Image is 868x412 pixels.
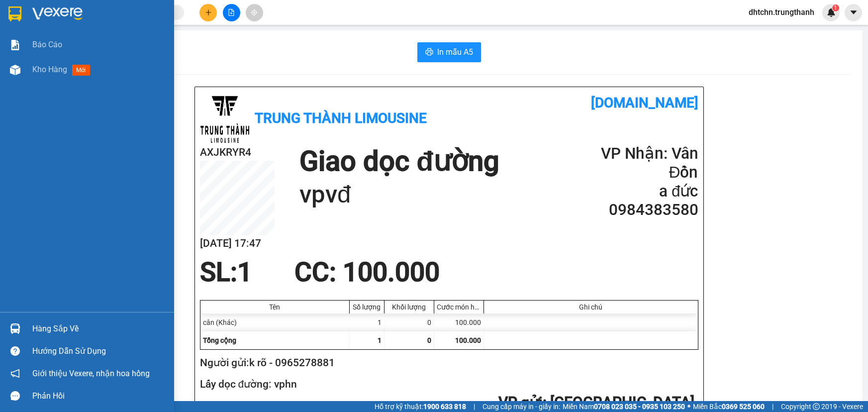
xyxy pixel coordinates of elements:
[32,389,167,404] div: Phản hồi
[32,321,167,336] div: Hàng sắp về
[255,110,427,126] b: Trung Thành Limousine
[200,313,350,331] div: cân (Khác)
[199,4,217,21] button: plus
[200,355,694,371] h2: Người gửi: k rõ - 0965278881
[474,401,475,412] span: |
[32,367,150,380] span: Giới thiệu Vexere, nhận hoa hồng
[203,303,347,311] div: Tên
[10,323,20,334] img: warehouse-icon
[299,144,499,179] h1: Giao dọc đường
[425,48,433,57] span: printer
[32,65,67,74] span: Kho hàng
[237,257,252,288] span: 1
[455,336,481,344] span: 100.000
[834,4,837,11] span: 1
[772,401,773,412] span: |
[200,257,237,288] span: SL:
[437,46,473,58] span: In mẫu A5
[352,303,382,311] div: Số lượng
[205,9,212,16] span: plus
[200,235,275,252] h2: [DATE] 17:47
[10,40,20,50] img: solution-icon
[387,303,431,311] div: Khối lượng
[813,403,820,410] span: copyright
[434,313,484,331] div: 100.000
[289,257,446,287] div: CC : 100.000
[482,401,560,412] span: Cung cấp máy in - giấy in:
[827,8,836,17] img: icon-new-feature
[8,6,21,21] img: logo-vxr
[203,336,236,344] span: Tổng cộng
[251,9,258,16] span: aim
[246,4,263,21] button: aim
[427,336,431,344] span: 0
[10,369,20,378] span: notification
[10,65,20,75] img: warehouse-icon
[32,344,167,359] div: Hướng dẫn sử dụng
[200,376,694,393] h2: Lấy dọc đường: vphn
[845,4,862,21] button: caret-down
[486,303,695,311] div: Ghi chú
[579,182,698,201] h2: a đức
[200,144,275,161] h2: AXJKRYR4
[375,401,466,412] span: Hỗ trợ kỹ thuật:
[849,8,858,17] span: caret-down
[594,403,685,411] strong: 0708 023 035 - 0935 103 250
[693,401,765,412] span: Miền Bắc
[350,313,385,331] div: 1
[591,95,698,111] b: [DOMAIN_NAME]
[423,403,466,411] strong: 1900 633 818
[32,38,62,51] span: Báo cáo
[741,6,822,18] span: dhtchn.trungthanh
[687,405,690,409] span: ⚪️
[832,4,839,11] sup: 1
[563,401,685,412] span: Miền Nam
[223,4,240,21] button: file-add
[579,201,698,219] h2: 0984383580
[228,9,235,16] span: file-add
[437,303,481,311] div: Cước món hàng
[417,42,481,62] button: printerIn mẫu A5
[10,391,20,401] span: message
[722,403,765,411] strong: 0369 525 060
[72,65,90,76] span: mới
[498,394,543,411] span: VP gửi
[378,336,382,344] span: 1
[579,144,698,182] h2: VP Nhận: Vân Đồn
[10,346,20,356] span: question-circle
[299,179,499,210] h1: vpvđ
[385,313,434,331] div: 0
[200,95,250,144] img: logo.jpg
